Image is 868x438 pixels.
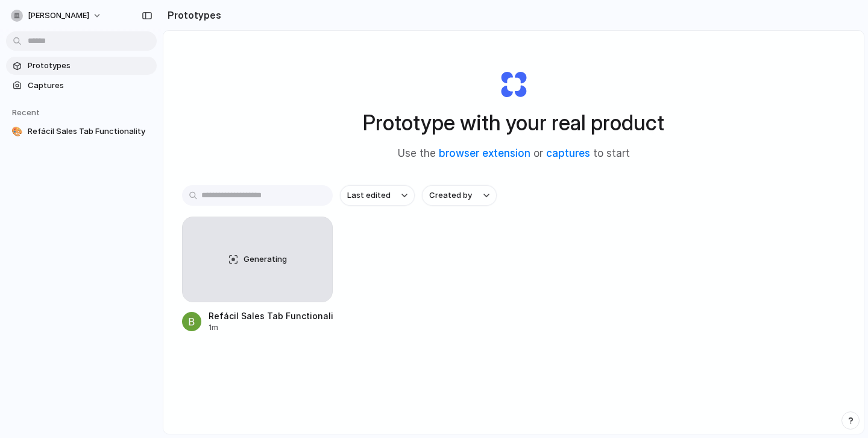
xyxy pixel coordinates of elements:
a: browser extension [439,147,530,159]
button: [PERSON_NAME] [6,6,108,25]
button: Last edited [340,185,415,206]
div: 🎨 [11,125,23,138]
a: Prototypes [6,57,157,75]
h2: Prototypes [163,8,221,22]
span: Captures [28,80,152,92]
h1: Prototype with your real product [363,107,664,139]
span: Created by [429,189,472,202]
span: Generating [244,253,287,265]
span: Recent [12,107,40,117]
span: Use the or to start [398,146,630,162]
div: Refácil Sales Tab Functionality [209,309,333,322]
div: 1m [209,322,333,333]
a: GeneratingRefácil Sales Tab Functionality1m [182,217,333,333]
span: [PERSON_NAME] [28,10,89,22]
a: 🎨Refácil Sales Tab Functionality [6,122,157,141]
a: captures [546,147,590,159]
button: Created by [422,185,497,206]
span: Prototypes [28,60,152,72]
span: Refácil Sales Tab Functionality [28,125,152,138]
a: Captures [6,77,157,95]
span: Last edited [347,189,391,202]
